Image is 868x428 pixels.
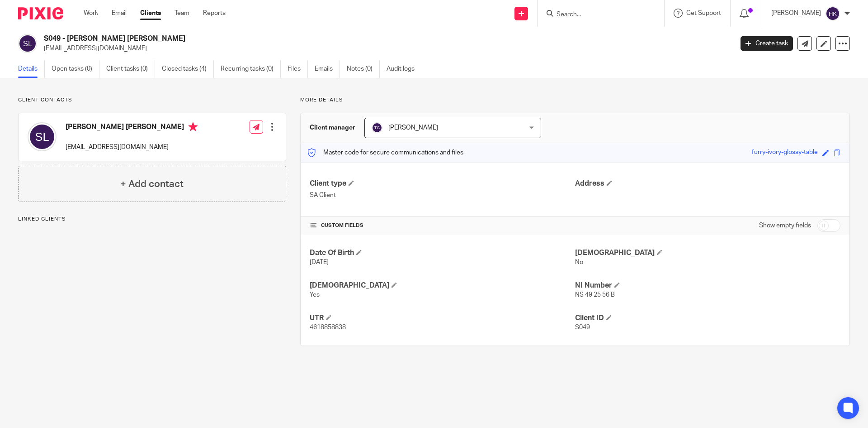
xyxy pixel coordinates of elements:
[575,313,840,323] h4: Client ID
[575,179,840,188] h4: Address
[221,60,281,78] a: Recurring tasks (0)
[310,123,355,132] h3: Client manager
[52,60,99,78] a: Open tasks (0)
[575,259,583,265] span: No
[189,122,198,131] i: Primary
[18,96,286,104] p: Client contacts
[310,222,575,229] h4: CUSTOM FIELDS
[752,148,818,158] div: furry-ivory-glossy-table
[826,6,840,21] img: svg%3E
[112,9,127,18] a: Email
[759,221,811,230] label: Show empty fields
[18,7,63,19] img: Pixie
[310,179,575,188] h4: Client type
[310,292,320,298] span: Yes
[575,324,590,331] span: S049
[315,60,340,78] a: Emails
[310,248,575,258] h4: Date Of Birth
[106,60,155,78] a: Client tasks (0)
[288,60,308,78] a: Files
[203,9,226,18] a: Reports
[372,122,382,133] img: svg%3E
[310,324,346,331] span: 4618858838
[162,60,214,78] a: Closed tasks (4)
[575,292,615,298] span: NS 49 25 56 B
[66,143,198,152] p: [EMAIL_ADDRESS][DOMAIN_NAME]
[44,44,727,53] p: [EMAIL_ADDRESS][DOMAIN_NAME]
[310,313,575,323] h4: UTR
[388,125,438,131] span: [PERSON_NAME]
[300,96,850,104] p: More details
[18,216,286,223] p: Linked clients
[556,11,637,19] input: Search
[347,60,380,78] a: Notes (0)
[771,9,821,18] p: [PERSON_NAME]
[741,36,793,51] a: Create task
[120,177,184,191] h4: + Add contact
[140,9,161,18] a: Clients
[686,10,721,16] span: Get Support
[44,34,590,43] h2: S049 - [PERSON_NAME] [PERSON_NAME]
[28,122,57,151] img: svg%3E
[310,259,329,265] span: [DATE]
[575,281,840,290] h4: NI Number
[18,34,37,53] img: svg%3E
[310,281,575,290] h4: [DEMOGRAPHIC_DATA]
[175,9,189,18] a: Team
[575,248,840,258] h4: [DEMOGRAPHIC_DATA]
[66,122,198,134] h4: [PERSON_NAME] [PERSON_NAME]
[387,60,421,78] a: Audit logs
[84,9,98,18] a: Work
[18,60,45,78] a: Details
[307,148,463,157] p: Master code for secure communications and files
[310,191,575,200] p: SA Client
